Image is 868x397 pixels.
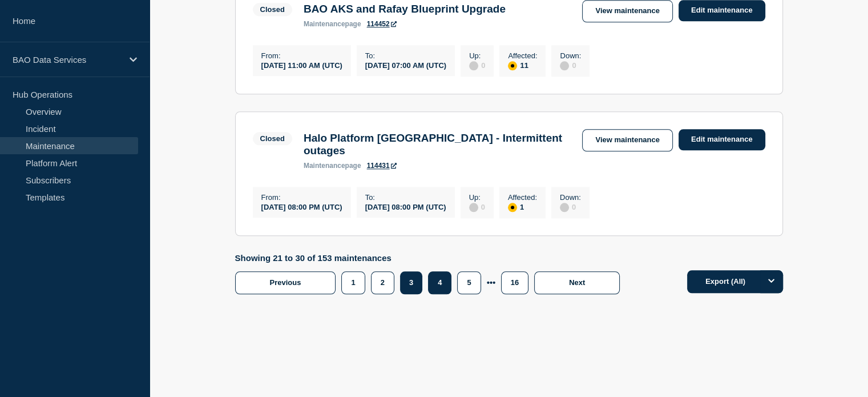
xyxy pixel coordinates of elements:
a: 114452 [367,20,397,28]
button: 5 [457,271,481,294]
h3: BAO AKS and Rafay Blueprint Upgrade [304,3,506,15]
a: 114431 [367,162,397,170]
div: disabled [469,61,478,70]
p: Showing 21 to 30 of 153 maintenances [235,253,626,263]
div: affected [508,203,517,212]
div: Closed [260,5,285,14]
div: [DATE] 08:00 PM (UTC) [365,202,446,211]
p: Down : [560,51,581,60]
div: disabled [469,203,478,212]
span: maintenance [304,20,345,28]
p: Up : [469,51,485,60]
button: 4 [428,271,451,294]
a: Edit maintenance [679,129,765,150]
span: Previous [270,278,301,287]
p: page [304,20,361,28]
div: 0 [469,60,485,70]
div: 0 [560,202,581,212]
div: Closed [260,134,285,143]
div: 0 [560,60,581,70]
p: From : [261,51,342,60]
a: View maintenance [582,129,672,151]
button: 1 [341,271,365,294]
p: Down : [560,193,581,202]
div: 11 [508,60,537,70]
p: Affected : [508,51,537,60]
p: Up : [469,193,485,202]
div: 1 [508,202,537,212]
p: From : [261,193,342,202]
button: Next [534,271,620,294]
div: [DATE] 07:00 AM (UTC) [365,60,446,70]
button: 2 [371,271,394,294]
span: maintenance [304,162,345,170]
button: 3 [400,271,422,294]
div: 0 [469,202,485,212]
div: affected [508,61,517,70]
p: Affected : [508,193,537,202]
span: Next [569,278,585,287]
div: disabled [560,61,569,70]
p: To : [365,51,446,60]
div: [DATE] 11:00 AM (UTC) [261,60,342,70]
button: Options [760,270,783,293]
div: disabled [560,203,569,212]
button: Export (All) [687,270,783,293]
p: page [304,162,361,170]
h3: Halo Platform [GEOGRAPHIC_DATA] - Intermittent outages [304,132,571,157]
p: BAO Data Services [13,55,122,65]
button: 16 [501,271,528,294]
p: To : [365,193,446,202]
div: [DATE] 08:00 PM (UTC) [261,202,342,211]
button: Previous [235,271,336,294]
